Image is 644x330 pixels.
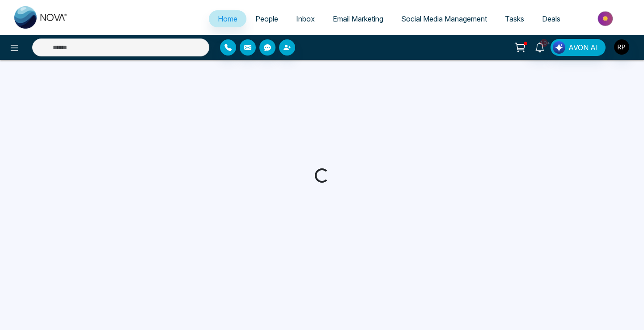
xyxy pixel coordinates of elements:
a: Home [209,10,246,27]
a: People [246,10,287,27]
span: 10+ [540,39,548,47]
a: Email Marketing [324,10,392,27]
span: AVON AI [568,42,598,53]
span: Social Media Management [401,14,487,23]
img: Lead Flow [553,41,565,54]
span: Email Marketing [333,14,383,23]
img: User Avatar [614,39,629,55]
a: Deals [533,10,569,27]
img: Market-place.gif [574,9,639,29]
span: Home [218,14,237,23]
span: Inbox [296,14,315,23]
span: Tasks [505,14,524,23]
a: Tasks [496,10,533,27]
span: People [255,14,278,23]
a: Inbox [287,10,324,27]
span: Deals [542,14,560,23]
img: Nova CRM Logo [14,6,68,29]
a: Social Media Management [392,10,496,27]
button: AVON AI [551,39,606,56]
a: 10+ [529,39,551,55]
